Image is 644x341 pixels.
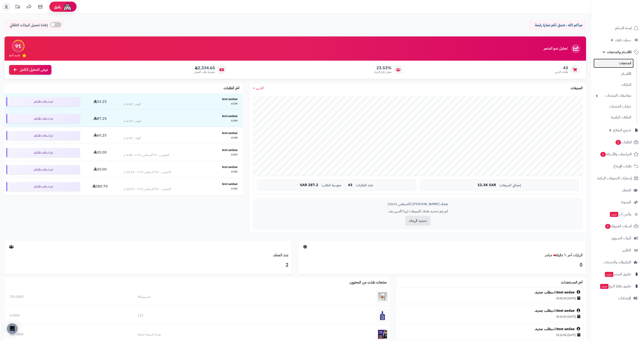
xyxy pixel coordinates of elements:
a: الطلبات2 [594,137,641,148]
div: الخميس - ٢٨ أغسطس ٢٠٢٥ - 4:40 م [124,153,169,157]
div: هدف [PERSON_NAME] (أغسطس 2025) [257,202,579,207]
td: 30.00 [82,161,119,178]
span: رفيق [54,4,61,10]
h3: 0 [302,261,583,269]
div: اليوم - 6:33 م [124,119,141,123]
td: 30.00 [82,144,119,161]
a: التقارير [594,245,641,256]
a: المدونة [594,197,641,208]
img: نانسيبو bb [377,291,388,303]
span: معدل تكرار الشراء [374,70,392,74]
span: 43 [348,183,352,187]
span: متوسط الطلب: [321,183,341,187]
div: اليوم - 6:40 م [124,102,141,106]
span: العملاء [622,187,631,193]
strong: test aedae [222,165,238,169]
span: | [344,183,345,187]
strong: test aedae [222,182,238,186]
div: #287 [231,153,238,157]
span: عدد الطلبات: [355,183,373,187]
span: تقييم النمو [9,53,20,57]
div: تم استلام طلبكم [6,182,80,191]
a: وآتس آبجديد [594,209,641,220]
a: الإعدادات [594,293,641,304]
span: إشعارات التحويلات البنكية [598,175,632,181]
a: بطلب جديد [535,326,552,332]
span: التطبيقات والخدمات [604,259,631,265]
strong: test aedae [222,131,238,135]
a: عرض التحليل الكامل [9,65,51,75]
span: عرض التحليل الكامل [20,67,48,72]
td: 280.70 [82,178,119,195]
div: تم استلام طلبكم [6,165,80,174]
span: تطبيق المتجر [605,271,631,277]
a: المراجعات والأسئلة3 [594,149,641,160]
div: اليوم - 6:32 م [124,136,141,140]
span: طلبات الشهر [555,70,568,74]
a: خيارات المنتجات [594,102,634,111]
img: ورشة تدريبية جديدة [377,329,388,340]
img: ai-face.png [63,2,72,11]
h3: 2 [8,261,289,269]
div: #288 [231,136,238,140]
div: الخميس - ٢٨ أغسطس ٢٠٢٥ - 12:51 م [124,170,171,174]
a: أدوات التسويق [594,233,641,244]
span: 0 [605,224,611,229]
span: جديد [600,284,609,289]
div: 123 [138,313,305,318]
div: قام . [402,327,581,332]
strong: test aedae [222,97,238,101]
td: 87.25 [82,110,119,127]
a: إشعارات التحويلات البنكية [594,173,641,184]
span: 23.53% [374,65,392,70]
a: test aedae [557,326,575,332]
span: أدوات التسويق [612,235,631,241]
strong: test aedae [222,148,238,152]
span: التقارير [623,247,631,253]
td: 33.25 [82,93,119,110]
a: test aedae [557,290,575,295]
div: نانسيبو bb [138,295,305,299]
a: طلبات الإرجاع [594,161,641,172]
span: لوحة التحكم [615,25,632,31]
span: المراجعات والأسئلة [600,151,632,157]
div: 255.0000 [10,295,128,299]
span: الإعدادات [618,295,631,301]
a: تطبيق نقاط البيعجديد [594,281,641,292]
div: الخميس - ٢٨ أغسطس ٢٠٢٥ - 12:27 م [124,187,171,191]
div: تم استلام طلبكم [6,148,80,157]
span: 3 [600,152,606,157]
h3: المبيعات [571,86,583,90]
strong: test aedae [222,114,238,118]
p: لم يتم تحديد هدف للمبيعات لهذا الشهر بعد. [257,209,579,214]
div: تم استلام طلبكم [6,114,80,123]
div: #285 [231,187,238,191]
span: الطلبات [615,139,632,145]
div: تم استلام طلبكم [6,97,80,106]
span: جديد [605,272,613,277]
h3: آخر الطلبات [224,86,240,90]
h3: منتجات نفذت من المخزون [350,281,387,285]
span: المدونة [621,199,631,205]
a: بطلب جديد [535,308,552,313]
span: وآتس آب [610,211,631,217]
div: 0.0000 [10,313,128,318]
span: السلات المتروكة [605,223,632,229]
a: الماركات [594,80,634,90]
a: عدد العملاء [273,252,289,258]
a: test aedae [557,308,575,313]
span: 2 [615,140,621,145]
a: مواصفات المنتجات [594,91,634,101]
a: الزيارات آخر ٦٠ دقيقةمباشر [545,252,583,258]
a: السلات المتروكة0 [594,221,641,232]
a: المنتجات [594,59,634,68]
div: 500.0000 [10,332,128,337]
div: [DATE] 18:32:06 [402,332,581,338]
span: إعادة تحميل البيانات التلقائي [10,23,48,28]
a: العملاء [594,185,641,196]
span: متوسط طلب العميل [194,70,215,74]
div: ورشة تدريبية جديدة [138,332,305,337]
a: لوحة التحكم [594,23,641,34]
span: تطبيق نقاط البيع [600,283,631,289]
span: مُنشئ النماذج [613,127,631,133]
